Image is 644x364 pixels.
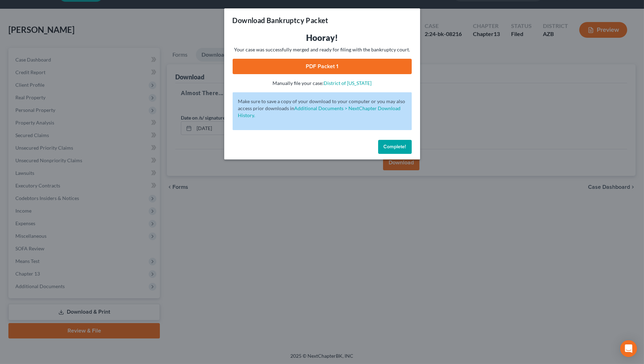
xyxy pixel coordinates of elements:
[324,80,371,86] a: District of [US_STATE]
[233,59,412,74] a: PDF Packet 1
[233,46,412,53] p: Your case was successfully merged and ready for filing with the bankruptcy court.
[238,98,406,119] p: Make sure to save a copy of your download to your computer or you may also access prior downloads in
[233,15,328,25] h3: Download Bankruptcy Packet
[238,105,401,118] a: Additional Documents > NextChapter Download History.
[384,144,406,150] span: Complete!
[378,140,412,154] button: Complete!
[233,32,412,43] h3: Hooray!
[620,340,637,357] div: Open Intercom Messenger
[233,80,412,87] p: Manually file your case:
